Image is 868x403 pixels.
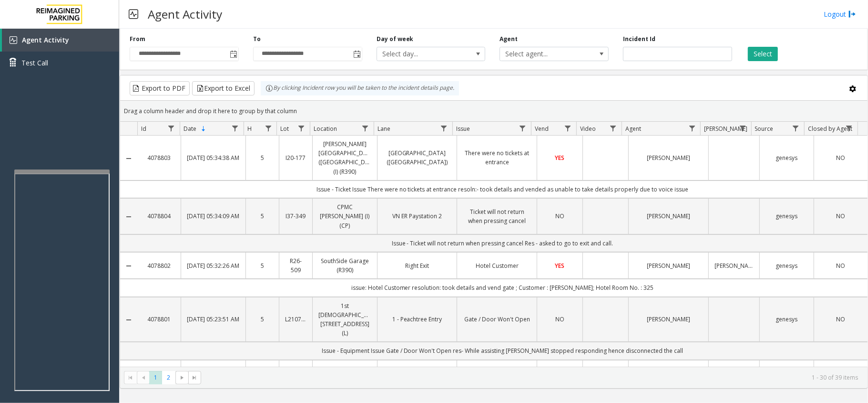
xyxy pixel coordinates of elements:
[359,122,372,135] a: Location Filter Menu
[820,261,862,270] a: NO
[377,35,414,43] label: Day of week
[130,35,145,43] label: From
[10,36,17,44] img: 'icon'
[129,2,138,26] img: pageIcon
[463,148,531,167] a: There were no tickets at entrance
[149,371,162,384] span: Page 1
[634,261,703,270] a: [PERSON_NAME]
[187,212,240,221] a: [DATE] 05:34:09 AM
[543,153,577,162] a: YES
[377,47,463,61] span: Select day...
[836,315,845,323] span: NO
[463,261,531,270] a: Hotel Customer
[848,9,856,19] img: logout
[555,315,564,323] span: NO
[755,125,774,133] span: Source
[130,81,190,95] button: Export to PDF
[21,58,48,68] span: Test Call
[500,35,518,43] label: Agent
[634,153,703,162] a: [PERSON_NAME]
[634,315,703,324] a: [PERSON_NAME]
[625,125,641,133] span: Agent
[789,122,802,135] a: Source Filter Menu
[266,85,273,92] img: infoIcon.svg
[543,212,577,221] a: NO
[748,47,778,61] button: Select
[820,315,862,324] a: NO
[318,301,371,338] a: 1st [DEMOGRAPHIC_DATA], [STREET_ADDRESS] (L)
[252,261,273,270] a: 5
[207,373,858,382] kendo-pager-info: 1 - 30 of 39 items
[766,315,807,324] a: genesys
[187,261,240,270] a: [DATE] 05:32:26 AM
[685,122,698,135] a: Agent Filter Menu
[120,213,137,221] a: Collapse Details
[463,207,531,225] a: Ticket will not return when pressing cancel
[820,153,862,162] a: NO
[836,154,845,162] span: NO
[165,122,178,135] a: Id Filter Menu
[143,153,175,162] a: 4078803
[137,234,868,252] td: Issue - Ticket will not return when pressing cancel Res - asked to go to exit and call.
[143,261,175,270] a: 4078802
[456,125,470,133] span: Issue
[836,212,845,220] span: NO
[229,122,242,135] a: Date Filter Menu
[120,103,868,119] div: Drag a column header and drop it here to group by that column
[141,125,146,133] span: Id
[383,212,451,221] a: VN ER Paystation 2
[736,122,749,135] a: Parker Filter Menu
[836,262,845,270] span: NO
[192,81,255,95] button: Export to Excel
[318,256,371,275] a: SouthSide Garage (R390)
[318,202,371,230] a: CPMC [PERSON_NAME] (I) (CP)
[143,2,227,26] h3: Agent Activity
[281,125,289,133] span: Lot
[543,261,577,270] a: YES
[843,122,856,135] a: Closed by Agent Filter Menu
[351,47,362,61] span: Toggle popup
[120,122,868,367] div: Data table
[295,122,307,135] a: Lot Filter Menu
[178,374,186,382] span: Go to the next page
[261,81,459,95] div: By clicking Incident row you will be taken to the incident details page.
[516,122,529,135] a: Issue Filter Menu
[137,279,868,297] td: issue: Hotel Customer resolution: took details and vend gate ; Customer : [PERSON_NAME]; Hotel Ro...
[120,316,137,324] a: Collapse Details
[120,262,137,270] a: Collapse Details
[607,122,620,135] a: Video Filter Menu
[766,153,807,162] a: genesys
[285,212,306,221] a: I37-349
[247,125,252,133] span: H
[184,125,196,133] span: Date
[535,125,549,133] span: Vend
[383,148,451,167] a: [GEOGRAPHIC_DATA] ([GEOGRAPHIC_DATA])
[200,125,207,133] span: Sortable
[187,315,240,324] a: [DATE] 05:23:51 AM
[562,122,574,135] a: Vend Filter Menu
[623,35,655,43] label: Incident Id
[378,125,390,133] span: Lane
[252,153,273,162] a: 5
[383,315,451,324] a: 1 - Peachtree Entry
[820,212,862,221] a: NO
[808,125,852,133] span: Closed by Agent
[285,315,306,324] a: L21078200
[187,153,240,162] a: [DATE] 05:34:38 AM
[253,35,261,43] label: To
[383,261,451,270] a: Right Exit
[543,315,577,324] a: NO
[580,125,596,133] span: Video
[824,9,856,19] a: Logout
[285,256,306,275] a: R26-509
[137,342,868,360] td: Issue - Equipment Issue Gate / Door Won't Open res- While assisting [PERSON_NAME] stopped respond...
[555,154,565,162] span: YES
[162,371,175,384] span: Page 2
[175,371,188,384] span: Go to the next page
[555,212,564,220] span: NO
[766,212,807,221] a: genesys
[143,315,175,324] a: 4078801
[285,153,306,162] a: I20-177
[705,125,748,133] span: [PERSON_NAME]
[191,374,198,382] span: Go to the last page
